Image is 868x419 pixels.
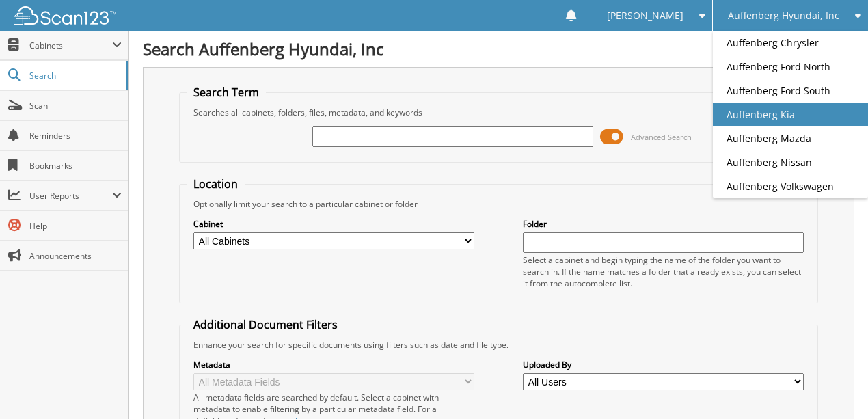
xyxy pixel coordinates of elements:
[713,126,868,150] a: Auffenberg Mazda
[29,70,120,81] span: Search
[29,250,122,262] span: Announcements
[713,31,868,55] a: Auffenberg Chrysler
[800,353,868,419] iframe: Chat Widget
[187,198,811,210] div: Optionally limit your search to a particular cabinet or folder
[29,160,122,172] span: Bookmarks
[631,132,692,142] span: Advanced Search
[713,79,868,103] a: Auffenberg Ford South
[523,359,804,370] label: Uploaded By
[14,6,116,25] img: scan123-logo-white.svg
[607,12,683,20] span: [PERSON_NAME]
[187,85,266,100] legend: Search Term
[187,176,245,191] legend: Location
[29,40,112,51] span: Cabinets
[713,55,868,79] a: Auffenberg Ford North
[187,339,811,351] div: Enhance your search for specific documents using filters such as date and file type.
[29,190,112,202] span: User Reports
[523,254,804,289] div: Select a cabinet and begin typing the name of the folder you want to search in. If the name match...
[523,218,804,230] label: Folder
[728,12,839,20] span: Auffenberg Hyundai, Inc
[713,103,868,126] a: Auffenberg Kia
[713,150,868,174] a: Auffenberg Nissan
[29,130,122,141] span: Reminders
[713,174,868,198] a: Auffenberg Volkswagen
[187,107,811,118] div: Searches all cabinets, folders, files, metadata, and keywords
[29,100,122,111] span: Scan
[193,359,474,370] label: Metadata
[193,218,474,230] label: Cabinet
[187,317,344,332] legend: Additional Document Filters
[143,38,854,60] h1: Search Auffenberg Hyundai, Inc
[29,220,122,232] span: Help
